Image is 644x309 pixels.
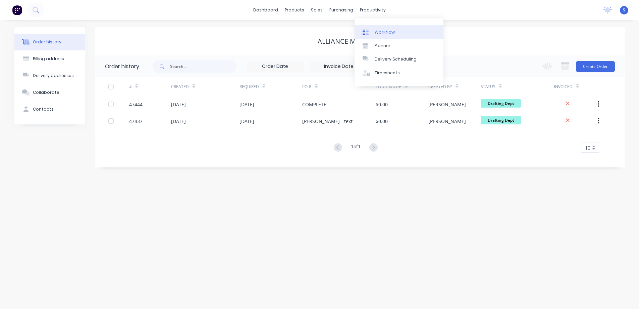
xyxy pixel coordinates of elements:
[14,34,85,50] button: Order history
[623,7,625,13] span: S
[281,5,308,15] div: products
[33,56,64,62] div: Billing address
[428,77,481,96] div: Created By
[585,144,590,151] span: 10
[376,118,388,125] div: $0.00
[355,25,443,39] a: Workflow
[250,5,281,15] a: dashboard
[302,118,353,125] div: [PERSON_NAME] - text
[239,101,254,108] div: [DATE]
[351,143,361,153] div: 1 of 1
[375,29,395,35] div: Workflow
[14,101,85,118] button: Contacts
[302,77,376,96] div: PO #
[326,5,357,15] div: purchasing
[239,77,303,96] div: Required
[355,52,443,66] a: Delivery Scheduling
[105,63,139,71] div: Order history
[357,5,389,15] div: productivity
[33,39,61,45] div: Order history
[375,70,400,76] div: Timesheets
[12,5,22,15] img: Factory
[129,84,132,90] div: #
[170,60,236,73] input: Search...
[311,62,367,72] input: Invoice Date
[481,99,521,108] span: Drafting Dept
[481,116,521,124] span: Drafting Dept
[481,77,554,96] div: Status
[129,77,171,96] div: #
[554,84,573,90] div: Invoiced
[302,101,326,108] div: COMPLETE
[171,118,186,125] div: [DATE]
[171,77,239,96] div: Created
[376,101,388,108] div: $0.00
[576,61,615,72] button: Create Order
[14,84,85,101] button: Collaborate
[375,56,417,62] div: Delivery Scheduling
[33,89,59,95] div: Collaborate
[318,37,402,45] div: ALLIANCE METAL ROOFING
[33,73,74,79] div: Delivery addresses
[428,101,466,108] div: [PERSON_NAME]
[14,50,85,67] button: Billing address
[428,118,466,125] div: [PERSON_NAME]
[554,77,596,96] div: Invoiced
[355,66,443,80] a: Timesheets
[302,84,311,90] div: PO #
[247,62,303,72] input: Order Date
[129,101,143,108] div: 47444
[14,67,85,84] button: Delivery addresses
[239,118,254,125] div: [DATE]
[129,118,143,125] div: 47437
[375,43,390,49] div: Planner
[33,106,54,112] div: Contacts
[239,84,259,90] div: Required
[481,84,495,90] div: Status
[308,5,326,15] div: sales
[171,84,189,90] div: Created
[355,39,443,52] a: Planner
[171,101,186,108] div: [DATE]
